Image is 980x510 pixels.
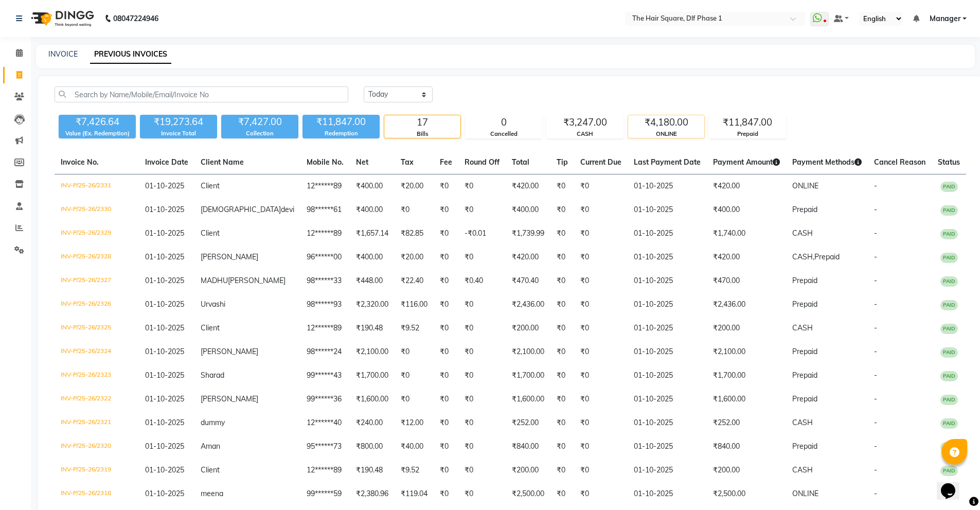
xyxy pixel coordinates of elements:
[350,316,395,340] td: ₹190.48
[506,316,550,340] td: ₹200.00
[350,459,395,482] td: ₹190.48
[350,388,395,411] td: ₹1,600.00
[465,157,500,167] span: Round Off
[26,4,97,33] img: logo
[628,245,707,269] td: 01-10-2025
[55,316,139,340] td: INV-P/25-26/2325
[228,276,286,285] span: [PERSON_NAME]
[302,115,380,129] div: ₹11,847.00
[55,174,139,199] td: INV-P/25-26/2331
[395,435,434,459] td: ₹40.00
[201,157,244,167] span: Client Name
[574,388,628,411] td: ₹0
[201,205,281,214] span: [DEMOGRAPHIC_DATA]
[434,198,458,222] td: ₹0
[201,228,220,238] span: Client
[574,482,628,506] td: ₹0
[874,371,877,380] span: -
[557,157,568,167] span: Tip
[145,205,184,214] span: 01-10-2025
[792,300,817,309] span: Prepaid
[458,482,506,506] td: ₹0
[707,174,786,199] td: ₹420.00
[55,364,139,388] td: INV-P/25-26/2323
[628,222,707,245] td: 01-10-2025
[938,157,960,167] span: Status
[395,459,434,482] td: ₹9.52
[145,418,184,427] span: 01-10-2025
[930,13,960,24] span: Manager
[458,340,506,364] td: ₹0
[55,269,139,293] td: INV-P/25-26/2327
[140,129,217,138] div: Invoice Total
[940,182,958,192] span: PAID
[940,418,958,429] span: PAID
[395,482,434,506] td: ₹119.04
[145,181,184,190] span: 01-10-2025
[792,228,813,238] span: CASH
[628,269,707,293] td: 01-10-2025
[628,174,707,199] td: 01-10-2025
[201,252,258,261] span: [PERSON_NAME]
[628,340,707,364] td: 01-10-2025
[221,129,298,138] div: Collection
[506,222,550,245] td: ₹1,739.99
[574,245,628,269] td: ₹0
[574,435,628,459] td: ₹0
[506,198,550,222] td: ₹400.00
[550,222,574,245] td: ₹0
[350,482,395,506] td: ₹2,380.96
[395,316,434,340] td: ₹9.52
[709,115,786,130] div: ₹11,847.00
[707,482,786,506] td: ₹2,500.00
[550,411,574,435] td: ₹0
[307,157,344,167] span: Mobile No.
[574,411,628,435] td: ₹0
[55,222,139,245] td: INV-P/25-26/2329
[874,157,925,167] span: Cancel Reason
[506,482,550,506] td: ₹2,500.00
[201,394,258,403] span: [PERSON_NAME]
[628,459,707,482] td: 01-10-2025
[550,435,574,459] td: ₹0
[940,466,958,476] span: PAID
[874,228,877,238] span: -
[874,300,877,309] span: -
[145,323,184,332] span: 01-10-2025
[574,364,628,388] td: ₹0
[628,482,707,506] td: 01-10-2025
[628,388,707,411] td: 01-10-2025
[395,388,434,411] td: ₹0
[350,269,395,293] td: ₹448.00
[458,174,506,199] td: ₹0
[792,205,817,214] span: Prepaid
[458,222,506,245] td: -₹0.01
[55,245,139,269] td: INV-P/25-26/2328
[458,411,506,435] td: ₹0
[395,222,434,245] td: ₹82.85
[458,435,506,459] td: ₹0
[580,157,621,167] span: Current Due
[940,276,958,287] span: PAID
[707,411,786,435] td: ₹252.00
[574,174,628,199] td: ₹0
[707,198,786,222] td: ₹400.00
[506,364,550,388] td: ₹1,700.00
[201,489,223,498] span: meena
[434,293,458,316] td: ₹0
[550,316,574,340] td: ₹0
[550,269,574,293] td: ₹0
[350,293,395,316] td: ₹2,320.00
[713,157,780,167] span: Payment Amount
[574,316,628,340] td: ₹0
[61,157,99,167] span: Invoice No.
[792,252,814,261] span: CASH,
[792,394,817,403] span: Prepaid
[434,482,458,506] td: ₹0
[628,435,707,459] td: 01-10-2025
[874,442,877,451] span: -
[628,115,704,130] div: ₹4,180.00
[395,411,434,435] td: ₹12.00
[55,411,139,435] td: INV-P/25-26/2321
[506,435,550,459] td: ₹840.00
